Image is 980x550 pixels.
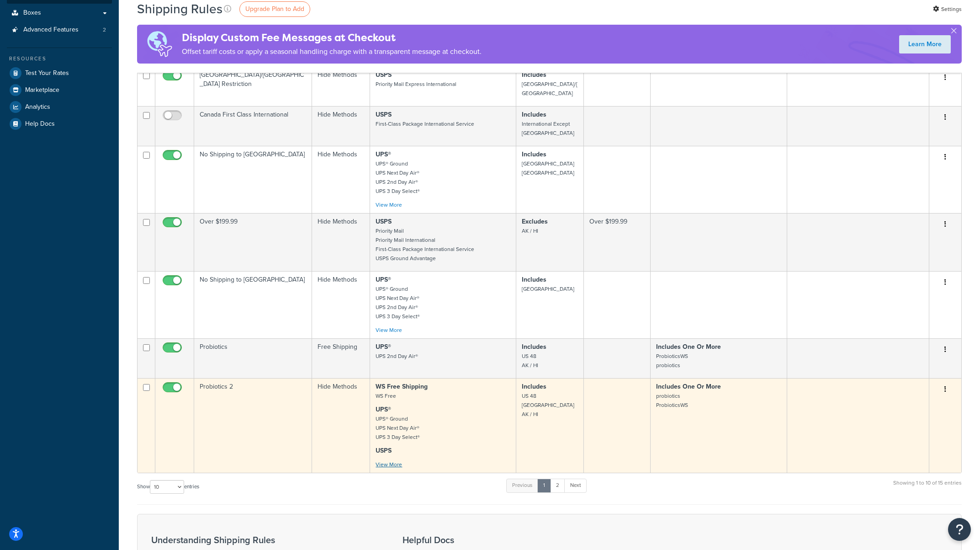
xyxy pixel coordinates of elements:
td: No Shipping to [GEOGRAPHIC_DATA] [194,271,312,338]
small: UPS® Ground UPS Next Day Air® UPS 3 Day Select® [376,415,420,441]
small: [GEOGRAPHIC_DATA] [GEOGRAPHIC_DATA] [522,160,574,177]
strong: Includes [522,150,546,159]
small: [GEOGRAPHIC_DATA]/[GEOGRAPHIC_DATA] [522,80,577,97]
a: Boxes [7,5,112,21]
strong: Includes [522,70,546,80]
small: US 48 [GEOGRAPHIC_DATA] AK / HI [522,392,574,418]
strong: USPS [376,446,392,455]
small: Priority Mail Express International [376,80,456,88]
li: Advanced Features [7,21,112,38]
small: WS Free [376,392,396,400]
strong: Includes One Or More [656,382,721,391]
a: Advanced Features 2 [7,21,112,38]
td: Over $199.99 [584,213,651,271]
td: Canada First Class International [194,106,312,146]
a: 2 [550,479,565,492]
td: Hide Methods [312,146,371,213]
div: Resources [7,55,112,63]
a: Upgrade Plan to Add [239,1,310,17]
a: View More [376,460,402,469]
strong: USPS [376,217,392,226]
td: Probiotics [194,338,312,378]
img: duties-banner-06bc72dcb5fe05cb3f9472aba00be2ae8eb53ab6f0d8bb03d382ba314ac3c341.png [137,25,182,64]
small: probiotics ProbioticsWS [656,392,688,409]
span: Analytics [25,103,50,111]
strong: Includes [522,342,546,352]
span: Upgrade Plan to Add [245,4,304,14]
a: View More [376,201,402,209]
small: Priority Mail Priority Mail International First-Class Package International Service USPS Ground A... [376,227,474,262]
span: Help Docs [25,120,55,128]
div: Showing 1 to 10 of 15 entries [893,478,962,497]
small: International Except [GEOGRAPHIC_DATA] [522,120,574,137]
strong: Includes One Or More [656,342,721,352]
a: Next [564,479,587,492]
td: No Shipping to [GEOGRAPHIC_DATA] [194,146,312,213]
a: Settings [933,3,962,16]
span: Advanced Features [23,26,79,34]
small: US 48 AK / HI [522,352,538,369]
select: Showentries [150,480,184,494]
td: [GEOGRAPHIC_DATA]/[GEOGRAPHIC_DATA] Restriction [194,66,312,106]
strong: UPS® [376,405,391,414]
strong: UPS® [376,150,391,159]
strong: UPS® [376,342,391,352]
strong: Excludes [522,217,548,226]
h4: Display Custom Fee Messages at Checkout [182,30,482,45]
small: UPS® Ground UPS Next Day Air® UPS 2nd Day Air® UPS 3 Day Select® [376,285,420,320]
td: Hide Methods [312,106,371,146]
a: View More [376,326,402,334]
strong: Includes [522,275,546,284]
a: Learn More [899,35,951,53]
strong: USPS [376,110,392,119]
td: Over $199.99 [194,213,312,271]
a: Test Your Rates [7,65,112,81]
a: Marketplace [7,82,112,98]
td: Probiotics 2 [194,378,312,473]
p: Offset tariff costs or apply a seasonal handling charge with a transparent message at checkout. [182,45,482,58]
strong: USPS [376,70,392,80]
td: Hide Methods [312,378,371,473]
td: Hide Methods [312,213,371,271]
a: 1 [537,479,551,492]
small: [GEOGRAPHIC_DATA] [522,285,574,293]
a: Help Docs [7,116,112,132]
span: Marketplace [25,86,59,94]
small: AK / HI [522,227,538,235]
span: 2 [103,26,106,34]
strong: Includes [522,382,546,391]
strong: UPS® [376,275,391,284]
span: Test Your Rates [25,69,69,77]
h3: Helpful Docs [403,535,552,545]
small: UPS® Ground UPS Next Day Air® UPS 2nd Day Air® UPS 3 Day Select® [376,160,420,195]
button: Open Resource Center [948,518,971,541]
td: Hide Methods [312,271,371,338]
a: Previous [506,479,538,492]
small: UPS 2nd Day Air® [376,352,418,360]
span: Boxes [23,9,41,17]
small: First-Class Package International Service [376,120,474,128]
a: Analytics [7,99,112,115]
td: Free Shipping [312,338,371,378]
label: Show entries [137,480,199,494]
td: Hide Methods [312,66,371,106]
strong: Includes [522,110,546,119]
h3: Understanding Shipping Rules [151,535,380,545]
strong: WS Free Shipping [376,382,428,391]
small: ProbioticsWS probiotics [656,352,688,369]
